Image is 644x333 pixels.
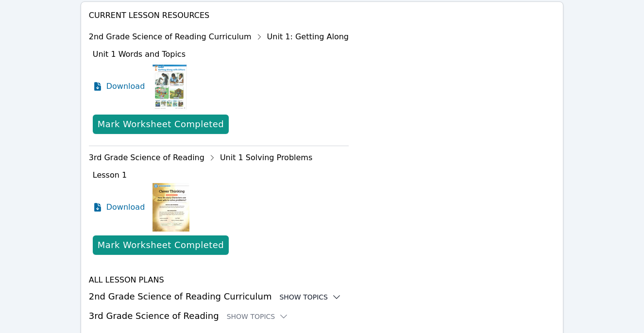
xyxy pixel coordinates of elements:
[93,62,145,111] a: Download
[279,292,341,302] button: Show Topics
[89,290,556,303] h3: 2nd Grade Science of Reading Curriculum
[89,150,349,166] div: 3rd Grade Science of Reading Unit 1 Solving Problems
[153,183,189,232] img: Lesson 1
[93,170,127,180] span: Lesson 1
[89,274,556,286] h4: All Lesson Plans
[106,201,145,213] span: Download
[93,50,186,59] span: Unit 1 Words and Topics
[98,238,224,252] div: Mark Worksheet Completed
[89,10,556,21] h4: Current Lesson Resources
[98,117,224,131] div: Mark Worksheet Completed
[153,62,187,111] img: Unit 1 Words and Topics
[106,81,145,92] span: Download
[93,235,229,255] button: Mark Worksheet Completed
[93,115,229,134] button: Mark Worksheet Completed
[93,183,145,232] a: Download
[89,309,556,323] h3: 3rd Grade Science of Reading
[89,29,349,45] div: 2nd Grade Science of Reading Curriculum Unit 1: Getting Along
[227,312,289,321] button: Show Topics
